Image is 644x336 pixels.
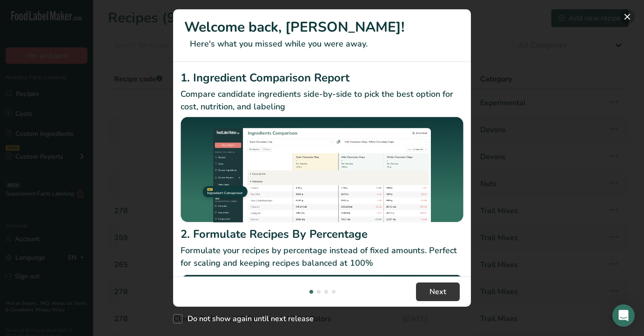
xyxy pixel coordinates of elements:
[429,286,446,297] span: Next
[181,88,463,113] p: Compare candidate ingredients side-by-side to pick the best option for cost, nutrition, and labeling
[416,282,460,301] button: Next
[181,117,463,222] img: Ingredient Comparison Report
[182,314,314,323] span: Do not show again until next release
[181,244,463,269] p: Formulate your recipes by percentage instead of fixed amounts. Perfect for scaling and keeping re...
[612,304,635,327] div: Open Intercom Messenger
[184,38,460,50] p: Here's what you missed while you were away.
[181,226,463,242] h2: 2. Formulate Recipes By Percentage
[181,69,463,86] h2: 1. Ingredient Comparison Report
[184,17,460,38] h1: Welcome back, [PERSON_NAME]!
